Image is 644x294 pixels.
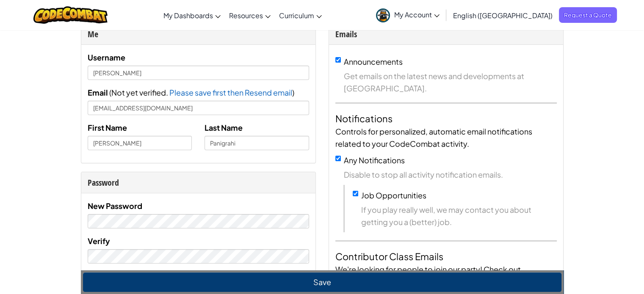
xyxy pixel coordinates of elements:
img: CodeCombat logo [33,6,108,24]
label: Announcements [344,57,403,66]
div: Me [88,28,309,40]
label: Username [88,51,125,63]
label: Any Notifications [344,155,405,165]
span: Disable to stop all activity notification emails. [344,168,557,181]
div: Password [88,176,309,189]
span: Not yet verified. [111,88,169,97]
img: avatar [376,8,390,22]
a: Resources [225,4,275,27]
span: My Account [394,10,439,19]
a: Request a Quote [559,7,617,23]
a: My Dashboards [159,4,225,27]
label: New Password [88,200,142,212]
label: First Name [88,121,127,134]
span: Resources [229,11,263,20]
span: ) [292,88,294,97]
span: Please save first then Resend email [169,88,292,97]
span: Email [88,88,108,97]
a: My Account [372,2,444,28]
h4: Contributor Class Emails [335,250,557,263]
span: Controls for personalized, automatic email notifications related to your CodeCombat activity. [335,126,532,148]
a: Curriculum [275,4,326,27]
span: English ([GEOGRAPHIC_DATA]) [453,11,553,20]
span: Get emails on the latest news and developments at [GEOGRAPHIC_DATA]. [344,70,557,94]
span: My Dashboards [163,11,213,20]
label: Last Name [205,121,243,134]
label: Job Opportunities [361,190,426,200]
span: If you play really well, we may contact you about getting you a (better) job. [361,203,557,228]
span: We're looking for people to join our party! Check out the [335,264,521,286]
span: Curriculum [279,11,314,20]
label: Verify [88,235,110,247]
h4: Notifications [335,112,557,125]
a: English ([GEOGRAPHIC_DATA]) [449,4,557,27]
div: Emails [335,28,557,40]
button: Save [83,272,561,292]
span: ( [108,88,111,97]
